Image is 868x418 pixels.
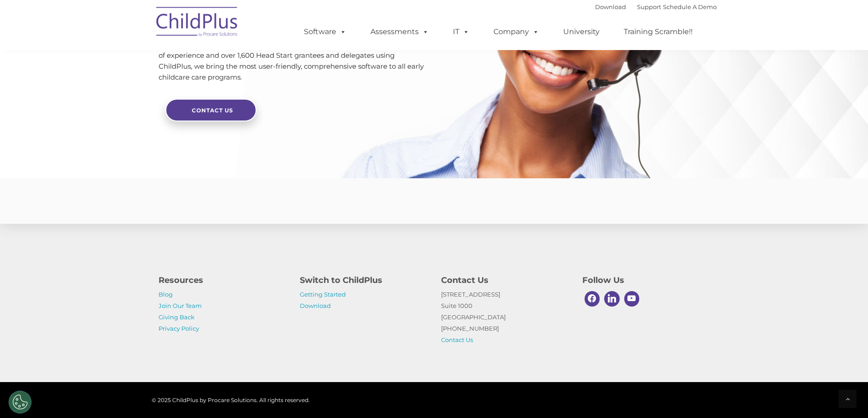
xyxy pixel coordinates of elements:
[622,289,642,309] a: Youtube
[159,291,173,298] a: Blog
[441,336,473,343] a: Contact Us
[159,325,199,332] a: Privacy Policy
[152,397,310,403] span: © 2025 ChildPlus by Procare Solutions. All rights reserved.
[444,23,478,41] a: IT
[300,291,346,298] a: Getting Started
[441,274,569,287] h4: Contact Us
[361,23,438,41] a: Assessments
[554,23,609,41] a: University
[192,107,233,114] span: Contact Us
[295,23,355,41] a: Software
[152,0,243,46] img: ChildPlus by Procare Solutions
[595,3,626,10] a: Download
[165,99,257,121] a: Contact Us
[300,274,427,287] h4: Switch to ChildPlus
[441,289,569,346] p: [STREET_ADDRESS] Suite 1000 [GEOGRAPHIC_DATA] [PHONE_NUMBER]
[159,274,286,287] h4: Resources
[595,3,717,10] font: |
[300,302,331,309] a: Download
[602,289,622,309] a: Linkedin
[637,3,661,10] a: Support
[159,302,202,309] a: Join Our Team
[9,391,31,413] button: Cookies Settings
[582,289,602,309] a: Facebook
[663,3,717,10] a: Schedule A Demo
[484,23,548,41] a: Company
[159,313,195,321] a: Giving Back
[582,274,710,287] h4: Follow Us
[615,23,702,41] a: Training Scramble!!
[159,28,427,83] p: As the most-widely used Head Start and Early Head Start program management software, our software...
